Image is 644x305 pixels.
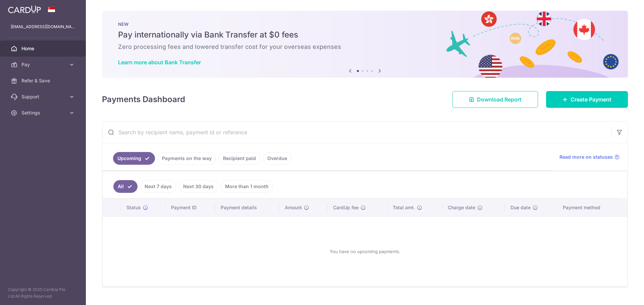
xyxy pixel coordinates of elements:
span: Due date [511,204,531,211]
img: Bank transfer banner [102,11,628,78]
span: Total amt. [393,204,415,211]
span: Amount [285,204,302,211]
span: Download Report [477,95,522,103]
h4: Payments Dashboard [102,93,185,105]
span: Create Payment [571,95,611,103]
span: Status [126,204,141,211]
a: Next 30 days [179,180,218,193]
a: Upcoming [113,152,155,165]
h5: Pay internationally via Bank Transfer at $0 fees [118,29,612,40]
a: Create Payment [546,91,628,108]
a: Learn more about Bank Transfer [118,59,201,66]
a: Next 7 days [140,180,176,193]
th: Payment method [557,199,627,216]
input: Search by recipient name, payment id or reference [102,122,611,143]
span: Refer & Save [21,77,66,84]
span: CardUp fee [333,204,359,211]
a: Overdue [263,152,291,165]
a: All [113,180,138,193]
div: You have no upcoming payments. [111,222,619,281]
img: CardUp [8,5,41,13]
span: Charge date [448,204,475,211]
a: Download Report [452,91,538,108]
a: Recipient paid [219,152,260,165]
p: NEW [118,21,612,27]
span: Home [21,45,66,52]
span: Settings [21,109,66,116]
a: Payments on the way [158,152,216,165]
a: More than 1 month [221,180,273,193]
span: Pay [21,61,66,68]
p: [EMAIL_ADDRESS][DOMAIN_NAME] [11,23,75,30]
a: Read more on statuses [559,154,620,160]
h6: Zero processing fees and lowered transfer cost for your overseas expenses [118,43,612,51]
span: Read more on statuses [559,154,613,160]
th: Payment details [215,199,280,216]
th: Payment ID [166,199,215,216]
span: Support [21,93,66,100]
